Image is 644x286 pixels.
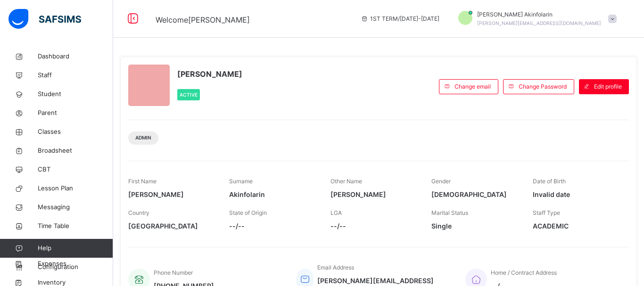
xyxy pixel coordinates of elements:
[330,189,417,199] span: [PERSON_NAME]
[431,209,468,216] span: Marital Status
[477,10,601,19] span: [PERSON_NAME] Akinfolarin
[361,15,439,23] span: session/term information
[128,189,215,199] span: [PERSON_NAME]
[229,209,267,216] span: State of Origin
[135,134,151,141] span: Admin
[38,203,113,212] span: Messaging
[38,221,113,231] span: Time Table
[533,209,560,216] span: Staff Type
[38,127,113,137] span: Classes
[128,221,215,231] span: [GEOGRAPHIC_DATA]
[431,221,518,231] span: Single
[491,269,557,276] span: Home / Contract Address
[229,221,316,231] span: --/--
[431,189,518,199] span: [DEMOGRAPHIC_DATA]
[38,244,113,253] span: Help
[533,178,566,185] span: Date of Birth
[519,82,567,91] span: Change Password
[477,20,601,26] span: [PERSON_NAME][EMAIL_ADDRESS][DOMAIN_NAME]
[38,165,113,174] span: CBT
[154,269,193,276] span: Phone Number
[317,264,354,271] span: Email Address
[533,189,619,199] span: Invalid date
[156,15,250,25] span: Welcome [PERSON_NAME]
[38,90,113,99] span: Student
[594,82,622,91] span: Edit profile
[431,178,451,185] span: Gender
[330,209,342,216] span: LGA
[38,52,113,61] span: Dashboard
[229,189,316,199] span: Akinfolarin
[38,146,113,155] span: Broadsheet
[454,82,491,91] span: Change email
[38,262,113,272] span: Configuration
[128,209,149,216] span: Country
[449,10,621,27] div: AbiodunAkinfolarin
[180,92,198,98] span: Active
[128,178,157,185] span: First Name
[8,9,81,29] img: safsims
[38,71,113,80] span: Staff
[330,221,417,231] span: --/--
[229,178,253,185] span: Surname
[330,178,362,185] span: Other Name
[177,68,242,80] span: [PERSON_NAME]
[38,108,113,118] span: Parent
[38,184,113,193] span: Lesson Plan
[533,221,619,231] span: ACADEMIC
